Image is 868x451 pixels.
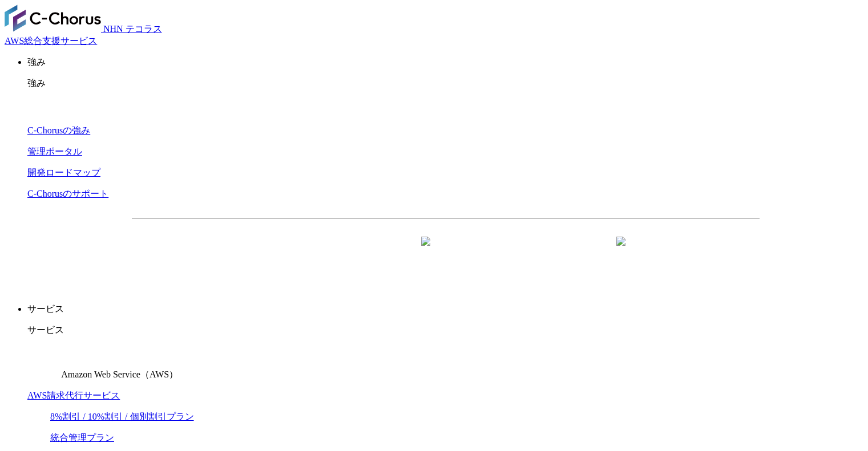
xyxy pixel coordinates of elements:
a: AWS総合支援サービス C-Chorus NHN テコラスAWS総合支援サービス [5,24,162,46]
p: 強み [27,78,863,90]
img: AWS総合支援サービス C-Chorus [5,5,101,32]
a: 開発ロードマップ [27,168,100,177]
img: Amazon Web Service（AWS） [27,346,59,377]
p: 強み [27,56,863,68]
a: C-Chorusのサポート [27,189,108,198]
a: 8%割引 / 10%割引 / 個別割引プラン [50,412,194,421]
p: サービス [27,324,863,336]
a: まずは相談する [451,237,635,266]
a: AWS請求代行サービス [27,391,120,400]
img: 矢印 [616,237,625,266]
a: 統合管理プラン [50,433,114,442]
img: 矢印 [421,237,430,266]
p: サービス [27,303,863,315]
a: 管理ポータル [27,147,82,156]
span: Amazon Web Service（AWS） [61,369,178,379]
a: C-Chorusの強み [27,125,90,135]
a: 資料を請求する [256,237,440,266]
